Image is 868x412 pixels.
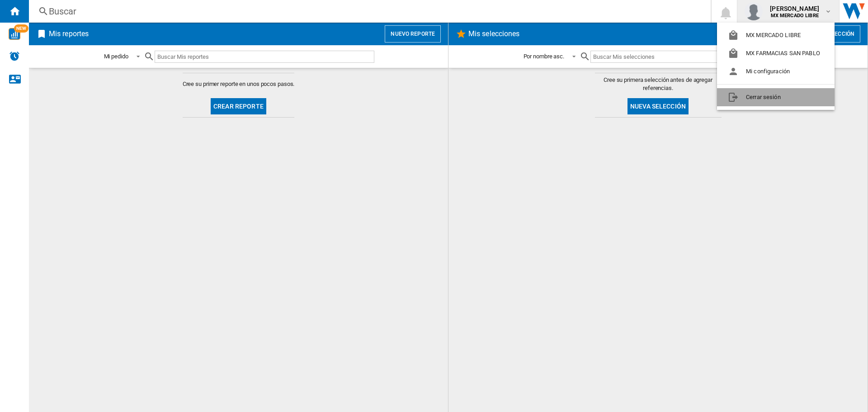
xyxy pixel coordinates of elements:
[717,44,835,62] button: MX FARMACIAS SAN PABLO
[717,26,835,44] button: MX MERCADO LIBRE
[717,62,835,81] button: Mi configuración
[717,88,835,106] button: Cerrar sesión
